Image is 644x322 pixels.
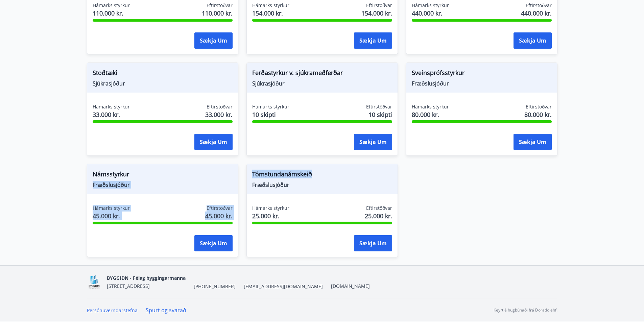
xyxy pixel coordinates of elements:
[244,283,323,290] span: [EMAIL_ADDRESS][DOMAIN_NAME]
[412,2,449,9] span: Hámarks styrkur
[93,181,233,189] span: Fræðslusjóður
[412,68,552,80] span: Sveinsprófsstyrkur
[354,235,392,251] button: Sækja um
[194,283,236,290] span: [PHONE_NUMBER]
[107,275,186,281] span: BYGGIÐN - Félag byggingarmanna
[205,110,233,119] span: 33.000 kr.
[252,181,392,189] span: Fræðslusjóður
[252,110,289,119] span: 10 skipti
[366,103,392,110] span: Eftirstöðvar
[252,205,289,212] span: Hámarks styrkur
[412,110,449,119] span: 80.000 kr.
[252,212,289,220] span: 25.000 kr.
[252,9,289,18] span: 154.000 kr.
[412,80,552,87] span: Fræðslusjóður
[107,283,150,289] span: [STREET_ADDRESS]
[207,2,233,9] span: Eftirstöðvar
[366,205,392,212] span: Eftirstöðvar
[194,134,233,150] button: Sækja um
[252,80,392,87] span: Sjúkrasjóður
[361,9,392,18] span: 154.000 kr.
[93,212,130,220] span: 45.000 kr.
[252,2,289,9] span: Hámarks styrkur
[93,9,130,18] span: 110.000 kr.
[526,2,552,9] span: Eftirstöðvar
[494,307,557,313] p: Keyrt á hugbúnaði frá Dorado ehf.
[252,68,392,80] span: Ferðastyrkur v. sjúkrameðferðar
[93,170,233,181] span: Námsstyrkur
[365,212,392,220] span: 25.000 kr.
[87,307,138,314] a: Persónuverndarstefna
[207,103,233,110] span: Eftirstöðvar
[412,9,449,18] span: 440.000 kr.
[93,80,233,87] span: Sjúkrasjóður
[354,134,392,150] button: Sækja um
[205,212,233,220] span: 45.000 kr.
[87,275,101,289] img: BKlGVmlTW1Qrz68WFGMFQUcXHWdQd7yePWMkvn3i.png
[252,170,392,181] span: Tómstundanámskeið
[412,103,449,110] span: Hámarks styrkur
[524,110,552,119] span: 80.000 kr.
[252,103,289,110] span: Hámarks styrkur
[354,32,392,49] button: Sækja um
[526,103,552,110] span: Eftirstöðvar
[194,235,233,251] button: Sækja um
[93,110,130,119] span: 33.000 kr.
[366,2,392,9] span: Eftirstöðvar
[93,205,130,212] span: Hámarks styrkur
[207,205,233,212] span: Eftirstöðvar
[194,32,233,49] button: Sækja um
[93,68,233,80] span: Stoðtæki
[93,103,130,110] span: Hámarks styrkur
[331,283,370,289] a: [DOMAIN_NAME]
[521,9,552,18] span: 440.000 kr.
[514,32,552,49] button: Sækja um
[93,2,130,9] span: Hámarks styrkur
[514,134,552,150] button: Sækja um
[368,110,392,119] span: 10 skipti
[146,306,186,314] a: Spurt og svarað
[202,9,233,18] span: 110.000 kr.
